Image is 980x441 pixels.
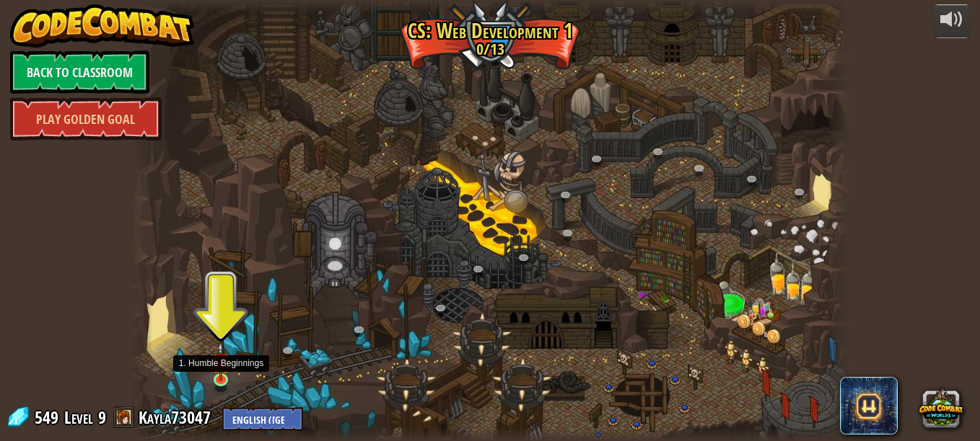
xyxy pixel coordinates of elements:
[64,406,93,429] span: Level
[10,50,149,94] a: Back to Classroom
[35,406,63,429] span: 549
[212,342,229,380] img: level-banner-unstarted.png
[934,4,970,38] button: Adjust volume
[10,4,195,48] img: CodeCombat - Learn how to code by playing a game
[139,406,215,429] a: Kayla73047
[98,406,106,429] span: 9
[10,97,162,141] a: Play Golden Goal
